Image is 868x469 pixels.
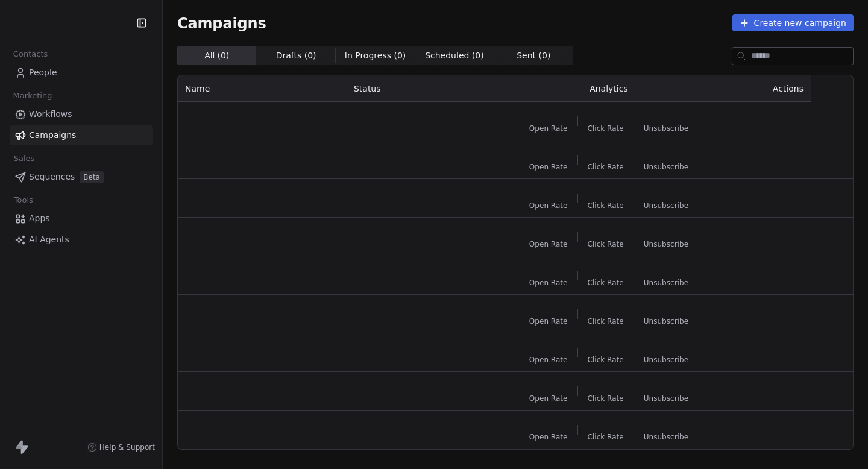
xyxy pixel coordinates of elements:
[588,239,624,249] span: Click Rate
[29,171,75,183] span: Sequences
[29,66,57,79] span: People
[644,201,688,210] span: Unsubscribe
[80,171,104,183] span: Beta
[717,75,811,102] th: Actions
[732,14,854,31] button: Create new campaign
[529,278,568,288] span: Open Rate
[425,49,484,62] span: Scheduled ( 0 )
[588,162,624,172] span: Click Rate
[29,108,72,121] span: Workflows
[644,432,688,442] span: Unsubscribe
[588,201,624,210] span: Click Rate
[644,278,688,288] span: Unsubscribe
[588,355,624,365] span: Click Rate
[529,124,568,133] span: Open Rate
[529,432,568,442] span: Open Rate
[8,87,57,105] span: Marketing
[8,45,53,63] span: Contacts
[644,162,688,172] span: Unsubscribe
[345,49,406,62] span: In Progress ( 0 )
[529,394,568,403] span: Open Rate
[10,167,153,187] a: SequencesBeta
[10,209,153,228] a: Apps
[178,75,347,102] th: Name
[588,316,624,326] span: Click Rate
[529,239,568,249] span: Open Rate
[29,233,69,246] span: AI Agents
[10,63,153,83] a: People
[644,355,688,365] span: Unsubscribe
[529,355,568,365] span: Open Rate
[529,201,568,210] span: Open Rate
[644,239,688,249] span: Unsubscribe
[588,124,624,133] span: Click Rate
[10,104,153,124] a: Workflows
[529,316,568,326] span: Open Rate
[644,394,688,403] span: Unsubscribe
[347,75,500,102] th: Status
[8,191,38,209] span: Tools
[10,230,153,250] a: AI Agents
[644,316,688,326] span: Unsubscribe
[99,442,155,452] span: Help & Support
[529,162,568,172] span: Open Rate
[500,75,717,102] th: Analytics
[8,150,40,168] span: Sales
[588,394,624,403] span: Click Rate
[276,49,316,62] span: Drafts ( 0 )
[177,14,266,31] span: Campaigns
[517,49,550,62] span: Sent ( 0 )
[29,129,76,142] span: Campaigns
[10,125,153,145] a: Campaigns
[588,432,624,442] span: Click Rate
[87,442,155,452] a: Help & Support
[29,212,50,225] span: Apps
[588,278,624,288] span: Click Rate
[644,124,688,133] span: Unsubscribe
